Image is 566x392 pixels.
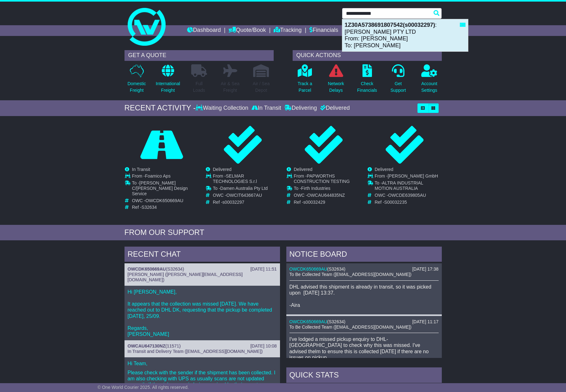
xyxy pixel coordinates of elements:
span: Delivered [294,167,313,172]
p: Track a Parcel [298,80,312,94]
div: : [PERSON_NAME] PTY LTD From: [PERSON_NAME] To: [PERSON_NAME] [342,19,468,51]
td: From - [132,173,199,180]
span: Firth Industries [301,186,331,191]
div: ( ) [128,266,277,272]
span: To Be Collected Team ([EMAIL_ADDRESS][DOMAIN_NAME]) [289,272,411,277]
div: RECENT ACTIVITY - [125,103,196,113]
p: Network Delays [328,80,344,94]
a: OWCDK650669AU [128,266,166,272]
div: [DATE] 17:38 [412,266,438,272]
p: Please check with the sender if the shipment has been collected. I am also checking with UPS as u... [128,370,277,388]
a: Tracking [274,25,301,36]
span: SELMAR TECHNOLOGIES S.r.l [213,173,257,184]
p: Air & Sea Freight [221,80,240,94]
p: Hi Team, [128,360,277,366]
div: [DATE] 10:08 [250,343,277,349]
div: Delivered [319,105,350,112]
span: 11571 [167,343,179,348]
div: ( ) [289,266,439,272]
td: OWC - [132,198,199,205]
td: Ref - [294,200,361,205]
span: OWCIT643667AU [226,193,262,198]
a: DomesticFreight [127,64,146,97]
span: s00032429 [303,200,325,205]
span: S32634 [329,266,344,272]
p: International Freight [156,80,180,94]
p: Domestic Freight [127,80,146,94]
span: In Transit and Delivery Team ([EMAIL_ADDRESS][DOMAIN_NAME]) [128,349,263,354]
p: I've lodged a missed pickup enquiry to DHL-[GEOGRAPHIC_DATA] to check why this was missed. I've a... [289,336,439,360]
span: Foamico Aps [145,173,171,178]
a: Financials [309,25,338,36]
p: Full Loads [191,80,207,94]
td: Ref - [132,205,199,210]
div: FROM OUR SUPPORT [125,228,442,237]
a: AccountSettings [421,64,438,97]
td: To - [213,186,280,193]
td: From - [375,173,441,180]
a: OWCDK650669AU [289,319,327,324]
div: Quick Stats [286,367,442,384]
span: PAPWORTHS CONSTRUCTION TESTING [294,173,350,184]
p: Hi [PERSON_NAME], It appears that the collection was missed [DATE]. We have reached out to DHL DK... [128,289,277,337]
span: OWCAU644835NZ [307,193,345,198]
span: OWCDE639805AU [388,193,426,198]
span: Delivered [375,167,393,172]
td: Ref - [375,200,441,205]
a: CheckFinancials [357,64,377,97]
a: OWCAU647130NZ [128,343,166,348]
span: OWCDK650669AU [145,198,183,203]
span: Damen Australia Pty Ltd [220,186,268,191]
p: DHL advised this shipment is already in transit, so it was picked upon [DATE] 13:37. -Aira [289,284,439,308]
div: RECENT CHAT [125,247,280,264]
a: GetSupport [390,64,406,97]
td: OWC - [213,193,280,200]
span: S32634 [142,205,157,210]
div: ( ) [128,343,277,349]
div: Waiting Collection [196,105,250,112]
span: S00032235 [384,200,407,205]
span: In Transit [132,167,150,172]
td: OWC - [375,193,441,200]
a: NetworkDelays [327,64,344,97]
a: Track aParcel [297,64,313,97]
td: From - [294,173,361,186]
p: Get Support [390,80,406,94]
div: NOTICE BOARD [286,247,442,264]
span: [PERSON_NAME] C/[PERSON_NAME] Design Service [132,180,188,196]
div: GET A QUOTE [125,50,274,61]
p: Check Financials [357,80,377,94]
div: ( ) [289,319,439,325]
a: InternationalFreight [155,64,180,97]
a: OWCDK650669AU [289,266,327,272]
div: [DATE] 11:17 [412,319,438,325]
span: S32634 [167,266,183,272]
span: © One World Courier 2025. All rights reserved. [98,385,189,390]
span: S32634 [329,319,344,324]
a: Quote/Book [228,25,266,36]
strong: 1Z30A5738691807542(s00032297) [345,22,435,28]
span: [PERSON_NAME] ([PERSON_NAME][EMAIL_ADDRESS][DOMAIN_NAME]) [128,272,243,282]
span: ALTRA INDUSTRIAL MOTION AUSTRALIA [375,180,423,191]
td: OWC - [294,193,361,200]
td: To - [375,180,441,193]
p: Account Settings [421,80,437,94]
div: QUICK ACTIONS [293,50,442,61]
td: Ref - [213,200,280,205]
span: [PERSON_NAME] GmbH [388,173,438,178]
span: s00032297 [222,200,244,205]
div: [DATE] 11:51 [250,266,277,272]
div: Delivering [283,105,319,112]
td: To - [294,186,361,193]
span: Delivered [213,167,232,172]
span: To Be Collected Team ([EMAIL_ADDRESS][DOMAIN_NAME]) [289,325,411,330]
a: Dashboard [187,25,221,36]
div: In Transit [250,105,283,112]
p: Air / Sea Depot [253,80,270,94]
td: To - [132,180,199,198]
td: From - [213,173,280,186]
